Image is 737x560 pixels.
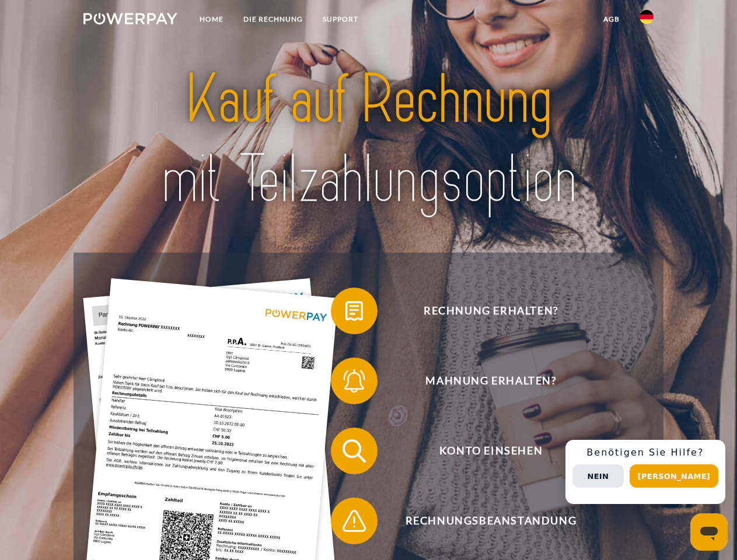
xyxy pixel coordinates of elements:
img: qb_bill.svg [340,296,369,325]
span: Rechnung erhalten? [348,288,634,334]
img: qb_bell.svg [340,366,369,395]
button: Mahnung erhalten? [331,358,634,404]
img: logo-powerpay-white.svg [83,13,177,24]
a: SUPPORT [313,9,368,30]
span: Konto einsehen [348,428,634,474]
h3: Benötigen Sie Hilfe? [572,447,718,459]
button: [PERSON_NAME] [630,464,718,488]
button: Rechnungsbeanstandung [331,498,634,544]
img: title-powerpay_de.svg [111,56,626,223]
span: Rechnungsbeanstandung [348,498,634,544]
a: DIE RECHNUNG [233,9,313,30]
button: Nein [572,464,624,488]
span: Mahnung erhalten? [348,358,634,404]
img: qb_warning.svg [340,506,369,535]
div: Schnellhilfe [565,440,725,504]
img: qb_search.svg [340,436,369,466]
button: Rechnung erhalten? [331,288,634,334]
img: de [640,10,654,24]
button: Konto einsehen [331,428,634,474]
a: Home [190,9,233,30]
iframe: Schaltfläche zum Öffnen des Messaging-Fensters [690,513,728,551]
a: agb [593,9,630,30]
